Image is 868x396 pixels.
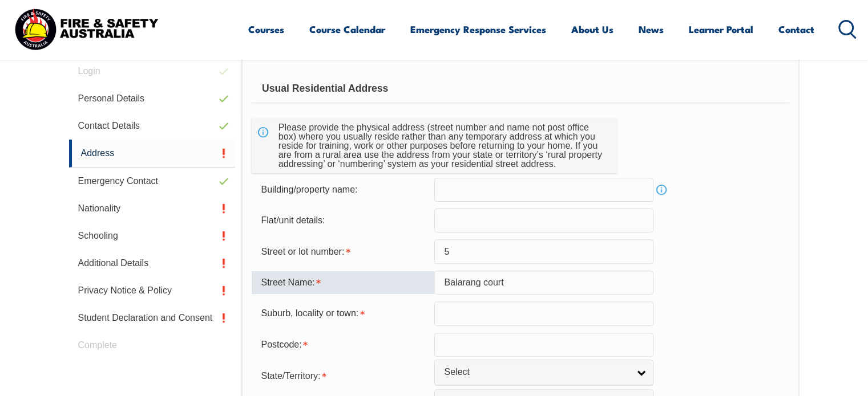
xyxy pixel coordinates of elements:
[653,182,669,198] a: Info
[252,271,434,294] div: Street Name is required.
[69,85,236,112] a: Personal Details
[252,334,434,356] div: Postcode is required.
[639,14,664,44] a: News
[309,14,385,44] a: Course Calendar
[444,366,629,378] span: Select
[571,14,613,44] a: About Us
[252,75,789,103] div: Usual Residential Address
[69,168,236,195] a: Emergency Contact
[689,14,753,44] a: Learner Portal
[69,140,236,168] a: Address
[69,222,236,250] a: Schooling
[69,195,236,222] a: Nationality
[69,112,236,140] a: Contact Details
[274,119,608,173] div: Please provide the physical address (street number and name not post office box) where you usuall...
[410,14,546,44] a: Emergency Response Services
[69,304,236,332] a: Student Declaration and Consent
[248,14,284,44] a: Courses
[778,14,814,44] a: Contact
[252,240,434,262] div: Street or lot number is required.
[252,303,434,324] div: Suburb, locality or town is required.
[69,277,236,304] a: Privacy Notice & Policy
[261,371,320,381] span: State/Territory:
[252,179,434,201] div: Building/property name:
[252,210,434,231] div: Flat/unit details:
[252,364,434,386] div: State/Territory is required.
[69,250,236,277] a: Additional Details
